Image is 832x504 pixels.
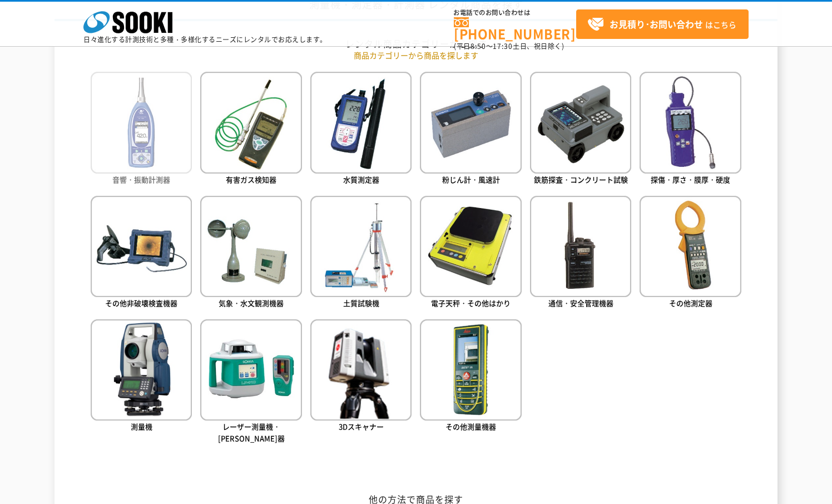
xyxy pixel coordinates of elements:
[640,72,741,173] img: 探傷・厚さ・膜厚・硬度
[420,196,521,311] a: 電子天秤・その他はかり
[105,298,177,308] span: その他非破壊検査機器
[420,319,521,434] a: その他測量機器
[640,196,741,311] a: その他測定器
[534,174,628,185] span: 鉄筋探査・コンクリート試験
[493,41,513,51] span: 17:30
[530,72,631,173] img: 鉄筋探査・コンクリート試験
[471,41,486,51] span: 8:50
[91,72,192,187] a: 音響・振動計測器
[640,72,741,187] a: 探傷・厚さ・膜厚・硬度
[420,319,521,421] img: その他測量機器
[310,72,412,187] a: 水質測定器
[200,319,301,446] a: レーザー測量機・[PERSON_NAME]器
[131,421,152,432] span: 測量機
[651,174,730,185] span: 探傷・厚さ・膜厚・硬度
[91,319,192,421] img: 測量機
[83,36,327,43] p: 日々進化する計測技術と多種・多様化するニーズにレンタルでお応えします。
[91,72,192,173] img: 音響・振動計測器
[200,319,301,421] img: レーザー測量機・墨出器
[339,421,384,432] span: 3Dスキャナー
[218,421,285,443] span: レーザー測量機・[PERSON_NAME]器
[530,196,631,311] a: 通信・安全管理機器
[548,298,613,308] span: 通信・安全管理機器
[420,72,521,187] a: 粉じん計・風速計
[112,174,170,185] span: 音響・振動計測器
[200,196,301,297] img: 気象・水文観測機器
[576,9,749,39] a: お見積り･お問い合わせはこちら
[587,16,736,33] span: はこちら
[310,319,412,434] a: 3Dスキャナー
[91,50,741,61] p: 商品カテゴリーから商品を探します
[226,174,276,185] span: 有害ガス検知器
[454,17,576,40] a: [PHONE_NUMBER]
[200,72,301,173] img: 有害ガス検知器
[454,9,576,16] span: お電話でのお問い合わせは
[310,319,412,421] img: 3Dスキャナー
[343,174,379,185] span: 水質測定器
[420,72,521,173] img: 粉じん計・風速計
[219,298,284,308] span: 気象・水文観測機器
[445,421,496,432] span: その他測量機器
[200,196,301,311] a: 気象・水文観測機器
[310,72,412,173] img: 水質測定器
[454,41,564,51] span: (平日 ～ 土日、祝日除く)
[200,72,301,187] a: 有害ガス検知器
[431,298,511,308] span: 電子天秤・その他はかり
[91,196,192,311] a: その他非破壊検査機器
[310,196,412,311] a: 土質試験機
[420,196,521,297] img: 電子天秤・その他はかり
[640,196,741,297] img: その他測定器
[669,298,712,308] span: その他測定器
[610,17,703,31] strong: お見積り･お問い合わせ
[530,196,631,297] img: 通信・安全管理機器
[530,72,631,187] a: 鉄筋探査・コンクリート試験
[91,319,192,434] a: 測量機
[442,174,500,185] span: 粉じん計・風速計
[310,196,412,297] img: 土質試験機
[91,196,192,297] img: その他非破壊検査機器
[343,298,379,308] span: 土質試験機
